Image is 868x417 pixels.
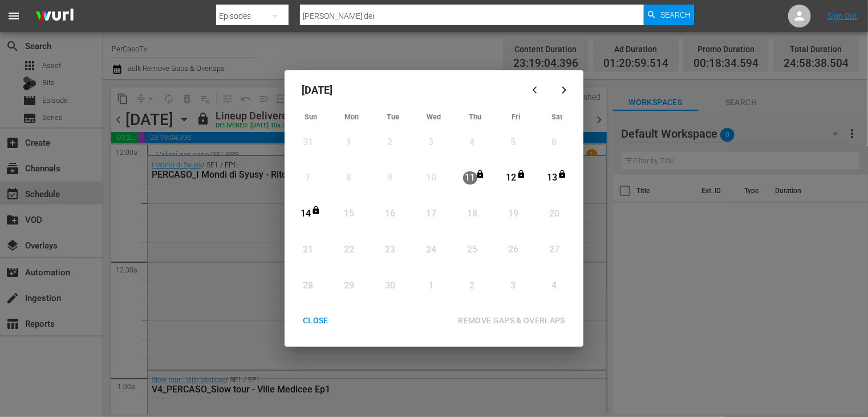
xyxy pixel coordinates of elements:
span: Thu [469,113,481,121]
div: 2 [465,279,479,292]
div: 17 [424,207,438,220]
img: ans4CAIJ8jUAAAAAAAAAAAAAAAAAAAAAAAAgQb4GAAAAAAAAAAAAAAAAAAAAAAAAJMjXAAAAAAAAAAAAAAAAAAAAAAAAgAT5G... [27,3,82,30]
div: 21 [301,243,315,256]
span: Sun [305,113,317,121]
span: Wed [427,113,441,121]
a: Sign Out [828,11,857,21]
div: 16 [383,207,397,220]
div: 28 [301,279,315,292]
div: 29 [342,279,356,292]
div: 1 [424,279,438,292]
span: Sat [552,113,563,121]
div: 8 [342,171,356,185]
div: 13 [545,171,559,185]
div: 2 [383,136,397,149]
div: CLOSE [294,314,338,328]
div: 3 [424,136,438,149]
span: Tue [387,113,399,121]
div: 4 [547,279,561,292]
div: 14 [299,207,313,220]
div: 6 [547,136,561,149]
div: 24 [424,243,438,256]
div: 3 [506,279,520,292]
div: 20 [547,207,561,220]
div: 26 [506,243,520,256]
div: 5 [506,136,520,149]
div: 30 [383,279,397,292]
span: Fri [512,113,521,121]
div: 23 [383,243,397,256]
div: 31 [301,136,315,149]
div: 27 [547,243,561,256]
div: 22 [342,243,356,256]
div: 10 [424,171,438,185]
div: 25 [465,243,479,256]
span: Search [660,5,691,25]
div: 11 [463,171,477,185]
div: Month View [290,109,578,304]
div: 1 [342,136,356,149]
div: 4 [465,136,479,149]
div: 18 [465,207,479,220]
span: menu [7,9,21,23]
div: 12 [504,171,518,185]
div: 9 [383,171,397,185]
div: 7 [301,171,315,185]
div: 19 [506,207,520,220]
button: CLOSE [289,310,342,331]
div: [DATE] [290,76,523,103]
div: 15 [342,207,356,220]
span: Mon [345,113,359,121]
